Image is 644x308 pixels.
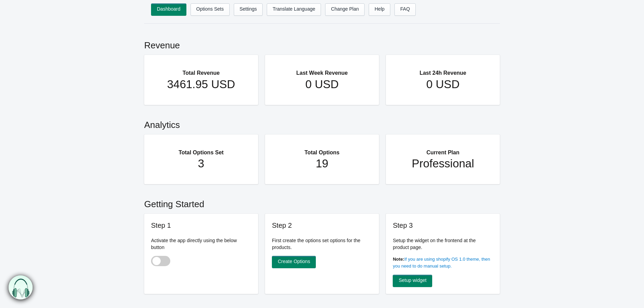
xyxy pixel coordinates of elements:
img: bxm.png [9,276,33,300]
a: Create Options [272,256,316,268]
h2: Getting Started [144,191,500,214]
h2: Total Options Set [158,141,244,157]
h2: Analytics [144,112,500,134]
h2: Revenue [144,32,500,55]
h2: Total Revenue [158,62,244,78]
p: First create the options set options for the products. [272,237,372,251]
a: If you are using shopify OS 1.0 theme, then you need to do manual setup. [393,257,490,269]
h3: Step 2 [272,221,372,230]
h1: 3461.95 USD [158,78,244,91]
h3: Step 1 [151,221,251,230]
h1: 0 USD [279,78,365,91]
a: Dashboard [151,3,186,16]
h1: 0 USD [400,78,486,91]
a: Change Plan [325,3,365,16]
h1: 19 [279,157,365,170]
h1: 3 [158,157,244,170]
a: Setup widget [393,275,432,287]
b: Note: [393,257,404,262]
h2: Total Options [279,141,365,157]
a: Translate Language [267,3,321,16]
h2: Current Plan [400,141,486,157]
a: Help [369,3,390,16]
a: FAQ [394,3,416,16]
h2: Last 24h Revenue [400,62,486,78]
a: Settings [234,3,263,16]
h2: Last Week Revenue [279,62,365,78]
p: Setup the widget on the frontend at the product page. [393,237,493,251]
p: Activate the app directly using the below button [151,237,251,251]
h3: Step 3 [393,221,493,230]
h1: Professional [400,157,486,170]
a: Options Sets [191,3,230,16]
